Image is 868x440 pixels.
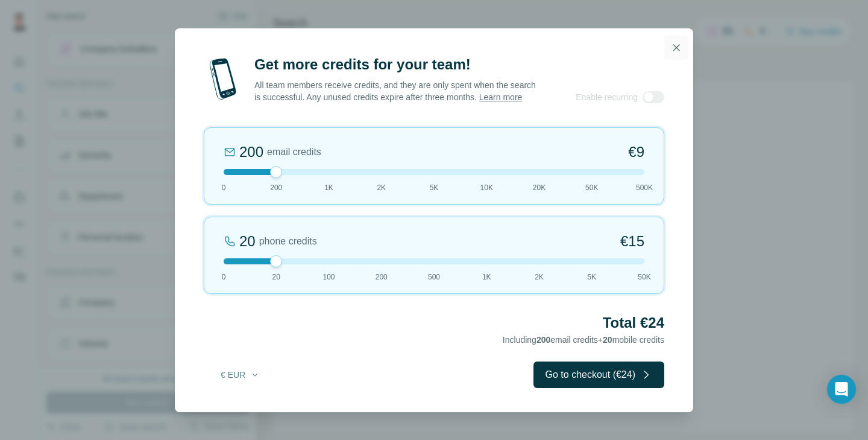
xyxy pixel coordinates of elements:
span: 2K [535,272,544,282]
span: €15 [620,232,644,251]
span: 1K [324,182,333,193]
span: 50K [585,182,598,193]
span: 1K [482,272,491,282]
span: phone credits [259,234,317,249]
span: email credits [267,145,321,159]
span: 500K [636,182,653,193]
span: 0 [222,182,226,193]
span: 0 [222,272,226,282]
div: Open Intercom Messenger [827,375,856,404]
img: mobile-phone [204,55,242,103]
button: € EUR [212,364,268,386]
div: 20 [239,232,256,251]
span: 200 [376,272,388,282]
span: 5K [587,272,596,282]
span: €9 [628,142,644,162]
span: 500 [428,272,440,282]
h2: Total €24 [204,313,664,333]
button: Go to checkout (€24) [533,362,664,388]
div: 200 [239,142,263,162]
span: Enable recurring [576,91,638,103]
p: All team members receive credits, and they are only spent when the search is successful. Any unus... [254,79,537,103]
a: Learn more [479,92,523,102]
span: 50K [638,272,650,282]
span: 200 [270,182,282,193]
span: 10K [480,182,493,193]
span: 20K [533,182,546,193]
span: 20 [603,335,612,345]
span: 20 [272,272,280,282]
span: Including email credits + mobile credits [503,335,664,345]
span: 200 [536,335,550,345]
span: 100 [322,272,335,282]
span: 5K [430,182,439,193]
span: 2K [377,182,386,193]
